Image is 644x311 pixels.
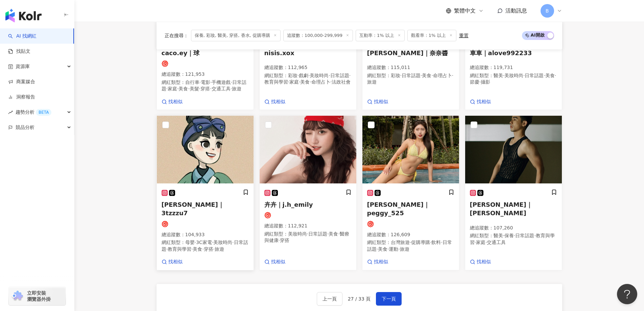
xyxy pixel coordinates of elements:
[555,73,556,78] span: ·
[162,239,249,252] p: 網紅類型 ：
[470,49,532,57] span: 車車｜alove992233
[374,98,388,105] span: 找相似
[487,240,506,245] span: 交通工具
[494,233,503,238] span: 醫美
[329,73,330,78] span: ·
[402,73,421,78] span: 日常話題
[421,73,422,78] span: ·
[16,120,34,135] span: 競品分析
[367,201,430,217] span: [PERSON_NAME]｜peggy_525
[191,246,193,252] span: ·
[168,246,191,252] span: 教育與學習
[264,98,285,105] a: 找相似
[259,115,357,270] a: KOL Avatar卉卉｜j.h_emily總追蹤數：112,921網紅類型：美妝時尚·日常話題·美食·醫療與健康·穿搭找相似
[300,79,310,85] span: 美食
[479,79,481,85] span: ·
[168,86,177,91] span: 家庭
[166,86,168,91] span: ·
[376,292,402,306] button: 下一頁
[332,79,351,85] span: 法政社會
[470,225,557,231] p: 總追蹤數 ： 107,260
[362,116,459,183] img: KOL Avatar
[264,79,288,85] span: 教育與學習
[190,86,199,91] span: 美髮
[264,64,352,71] p: 總追蹤數 ： 112,965
[311,79,330,85] span: 命理占卜
[210,86,211,91] span: ·
[162,79,249,92] p: 網紅類型 ：
[477,259,491,265] span: 找相似
[504,73,523,78] span: 美妝時尚
[398,246,400,252] span: ·
[213,240,232,245] span: 美妝時尚
[299,73,308,78] span: 戲劇
[165,33,188,38] span: 正在搜尋 ：
[191,30,281,41] span: 保養, 彩妝, 醫美, 穿搭, 香水, 促購導購
[525,73,544,78] span: 日常話題
[410,240,411,245] span: ·
[168,259,183,265] span: 找相似
[289,79,299,85] span: 家庭
[411,240,430,245] span: 促購導購
[8,110,13,115] span: rise
[348,296,371,302] span: 27 / 33 頁
[232,240,234,245] span: ·
[400,246,409,252] span: 旅遊
[196,240,212,245] span: 3C家電
[391,240,410,245] span: 台灣旅遊
[407,30,456,41] span: 觀看率：1% 以上
[389,246,398,252] span: 運動
[8,94,35,101] a: 洞察報告
[16,105,51,120] span: 趨勢分析
[162,71,249,78] p: 總追蹤數 ： 121,953
[264,49,294,57] span: nisis.xox
[168,98,183,105] span: 找相似
[515,233,534,238] span: 日常話題
[431,73,433,78] span: ·
[166,246,168,252] span: ·
[27,290,51,302] span: 立即安裝 瀏覽器外掛
[382,296,396,302] span: 下一頁
[470,232,557,246] p: 網紅類型 ：
[545,73,555,78] span: 美食
[288,231,307,237] span: 美妝時尚
[338,231,339,237] span: ·
[367,259,388,265] a: 找相似
[199,80,201,85] span: ·
[514,233,515,238] span: ·
[264,231,352,244] p: 網紅類型 ：
[177,86,178,91] span: ·
[288,73,297,78] span: 彩妝
[465,115,562,270] a: KOL Avatar[PERSON_NAME]｜[PERSON_NAME]總追蹤數：107,260網紅類型：醫美·保養·日常話題·教育與學習·家庭·交通工具找相似
[505,7,527,14] span: 活動訊息
[8,33,37,40] a: searchAI 找網紅
[210,80,212,85] span: ·
[231,86,232,91] span: ·
[213,246,215,252] span: ·
[422,73,431,78] span: 美食
[212,86,231,91] span: 交通工具
[504,233,514,238] span: 保養
[387,246,389,252] span: ·
[188,86,189,91] span: ·
[470,64,557,71] p: 總追蹤數 ： 119,731
[308,231,327,237] span: 日常話題
[215,246,224,252] span: 旅遊
[459,33,469,38] div: 重置
[36,109,51,116] div: BETA
[283,30,353,41] span: 追蹤數：100,000-299,999
[454,7,476,15] span: 繁體中文
[367,72,454,86] p: 網紅類型 ：
[307,231,308,237] span: ·
[378,246,387,252] span: 美食
[329,231,338,237] span: 美食
[470,72,557,86] p: 網紅類型 ：
[470,259,491,265] a: 找相似
[367,240,452,252] span: 日常話題
[271,259,285,265] span: 找相似
[264,201,313,208] span: 卉卉｜j.h_emily
[477,98,491,105] span: 找相似
[202,246,204,252] span: ·
[534,233,535,238] span: ·
[200,86,210,91] span: 穿搭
